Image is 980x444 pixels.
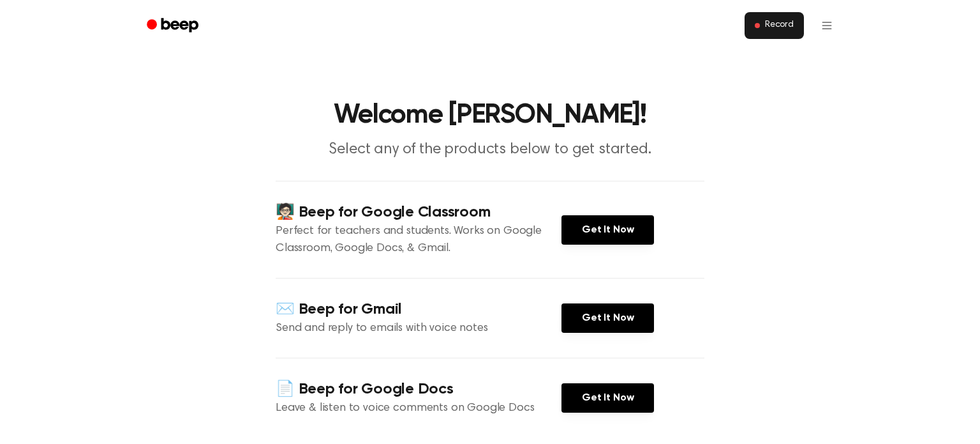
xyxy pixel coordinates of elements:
button: Open menu [812,10,842,41]
a: Get It Now [561,383,654,413]
span: Record [765,20,794,31]
p: Perfect for teachers and students. Works on Google Classroom, Google Docs, & Gmail. [276,223,561,257]
button: Record [745,12,804,39]
a: Beep [138,13,210,38]
a: Get It Now [561,303,654,333]
p: Send and reply to emails with voice notes [276,320,561,337]
p: Leave & listen to voice comments on Google Docs [276,400,561,417]
h4: 📄 Beep for Google Docs [276,379,561,400]
h4: 🧑🏻‍🏫 Beep for Google Classroom [276,202,561,223]
h1: Welcome [PERSON_NAME]! [163,102,817,129]
p: Select any of the products below to get started. [245,139,735,160]
a: Get It Now [561,215,654,245]
h4: ✉️ Beep for Gmail [276,299,561,320]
